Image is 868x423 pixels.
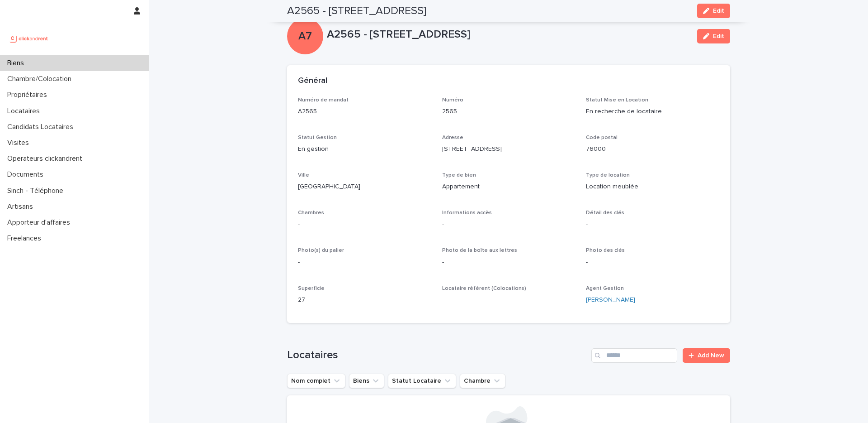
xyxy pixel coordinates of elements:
a: [PERSON_NAME] [586,295,635,305]
span: Type de bien [442,173,476,178]
span: Détail des clés [586,210,624,216]
img: UCB0brd3T0yccxBKYDjQ [7,29,51,48]
button: Statut Locataire [388,374,456,388]
p: A2565 - [STREET_ADDRESS] [327,28,690,41]
span: Photo de la boîte aux lettres [442,248,517,253]
span: Code postal [586,135,618,140]
a: Add New [683,348,730,363]
button: Edit [697,4,730,18]
p: - [298,220,431,230]
span: Numéro [442,97,463,103]
p: 27 [298,295,431,305]
p: Chambre/Colocation [4,75,79,83]
p: 76000 [586,144,719,154]
p: - [442,295,576,305]
p: Operateurs clickandrent [4,154,90,163]
p: - [442,220,576,230]
span: Edit [713,8,724,14]
span: Photo(s) du palier [298,248,344,253]
span: Type de location [586,173,630,178]
p: A2565 [298,107,431,116]
p: [GEOGRAPHIC_DATA] [298,182,431,192]
span: Chambres [298,210,324,216]
p: 2565 [442,107,576,116]
p: Freelances [4,234,48,243]
p: Documents [4,170,51,179]
button: Edit [697,29,730,43]
button: Chambre [460,374,505,388]
span: Statut Gestion [298,135,337,140]
h2: Général [298,76,327,86]
p: - [586,258,719,267]
span: Superficie [298,286,325,291]
h2: A2565 - [STREET_ADDRESS] [287,5,426,18]
p: Sinch - Téléphone [4,187,71,195]
p: - [298,258,431,267]
input: Search [591,348,677,363]
p: Biens [4,59,31,67]
button: Nom complet [287,374,345,388]
span: Ville [298,173,309,178]
p: Locataires [4,107,47,115]
span: Locataire référent (Colocations) [442,286,526,291]
span: Add New [698,352,724,359]
p: Artisans [4,202,40,211]
span: Numéro de mandat [298,97,349,103]
button: Biens [349,374,384,388]
p: Visites [4,139,36,147]
span: Photo des clés [586,248,625,253]
p: Candidats Locataires [4,123,80,131]
span: Statut Mise en Location [586,97,648,103]
p: [STREET_ADDRESS] [442,144,576,154]
p: - [586,220,719,230]
span: Informations accès [442,210,492,216]
p: En recherche de locataire [586,107,719,116]
h1: Locataires [287,349,588,362]
p: - [442,258,576,267]
p: Location meublée [586,182,719,192]
span: Adresse [442,135,463,140]
span: Agent Gestion [586,286,624,291]
p: Propriétaires [4,91,54,99]
p: Appartement [442,182,576,192]
span: Edit [713,33,724,39]
p: Apporteur d'affaires [4,218,77,227]
p: En gestion [298,144,431,154]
